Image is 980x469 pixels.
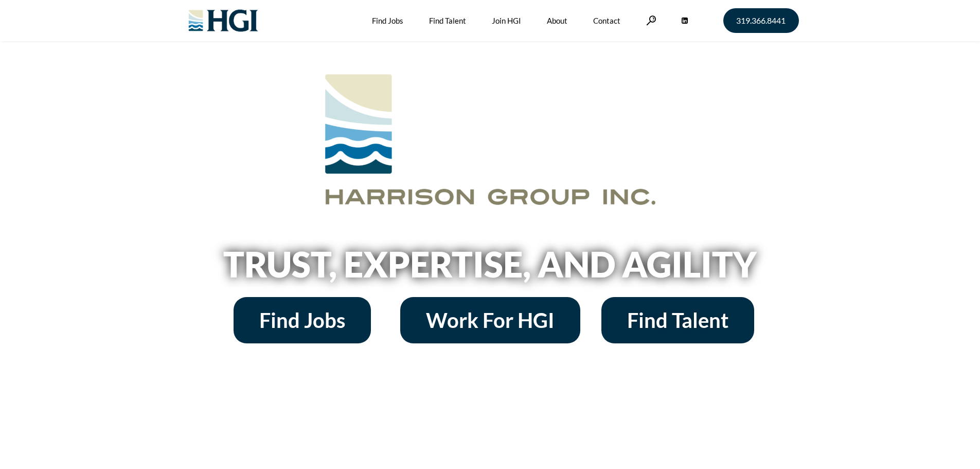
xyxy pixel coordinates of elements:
[426,310,555,331] span: Work For HGI
[234,297,371,343] a: Find Jobs
[259,310,345,331] span: Find Jobs
[627,310,728,331] span: Find Talent
[736,16,786,25] span: 319.366.8441
[400,297,580,343] a: Work For HGI
[197,247,783,282] h2: Trust, Expertise, and Agility
[723,8,799,33] a: 319.366.8441
[601,297,754,343] a: Find Talent
[646,15,656,25] a: Search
